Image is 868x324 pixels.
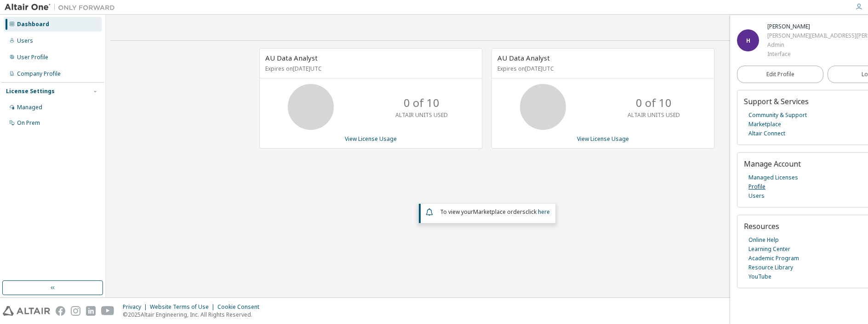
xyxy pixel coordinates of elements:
em: Marketplace orders [473,208,525,216]
p: 0 of 10 [404,95,440,111]
a: View License Usage [577,135,629,143]
a: here [538,208,550,216]
div: License Settings [6,88,55,95]
p: Expires on [DATE] UTC [265,65,474,73]
a: Resource Library [748,263,793,272]
span: Manage Account [744,159,801,169]
p: ALTAIR UNITS USED [395,111,448,119]
a: View License Usage [345,135,397,143]
a: Community & Support [748,111,807,120]
img: facebook.svg [56,306,65,316]
span: AU Data Analyst [265,53,318,62]
img: Altair One [5,3,120,12]
a: Users [748,191,765,201]
img: linkedin.svg [86,306,96,316]
img: youtube.svg [101,306,114,316]
a: Learning Center [748,245,790,254]
p: Expires on [DATE] UTC [497,65,706,73]
p: 0 of 10 [636,95,672,111]
img: altair_logo.svg [3,306,50,316]
a: YouTube [748,272,771,281]
div: Privacy [123,303,150,311]
div: Managed [17,104,42,111]
div: Dashboard [17,21,49,28]
a: Marketplace [748,120,781,129]
div: On Prem [17,119,40,127]
div: User Profile [17,54,48,61]
p: © 2025 Altair Engineering, Inc. All Rights Reserved. [123,311,265,318]
a: Online Help [748,235,779,245]
span: Edit Profile [766,71,794,78]
a: Altair Connect [748,129,785,138]
img: instagram.svg [71,306,80,316]
a: Academic Program [748,254,799,263]
a: Profile [748,182,765,191]
span: H [746,37,750,45]
div: Users [17,37,33,45]
div: Company Profile [17,70,61,78]
a: Managed Licenses [748,173,798,182]
span: To view your click [440,208,550,216]
span: Resources [744,221,779,231]
span: Support & Services [744,96,809,106]
a: Edit Profile [737,66,823,83]
p: ALTAIR UNITS USED [628,111,680,119]
div: Website Terms of Use [150,303,217,311]
span: AU Data Analyst [497,53,550,62]
div: Cookie Consent [217,303,265,311]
